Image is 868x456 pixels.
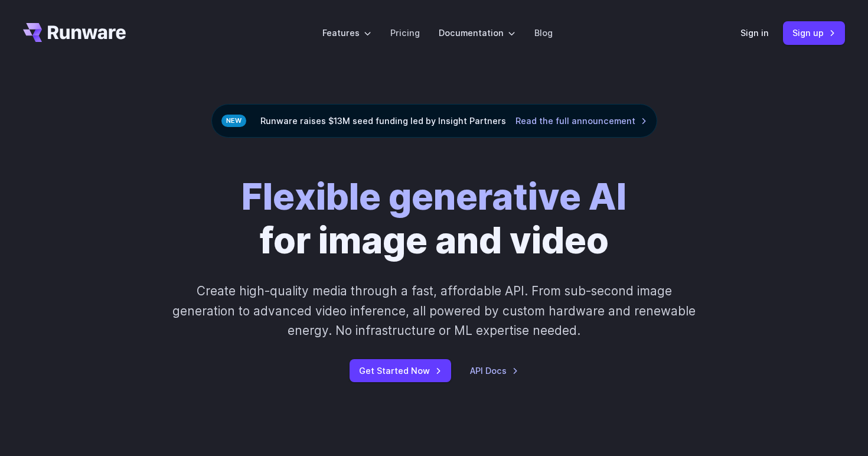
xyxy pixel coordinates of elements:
a: API Docs [470,364,518,377]
p: Create high-quality media through a fast, affordable API. From sub-second image generation to adv... [171,281,697,340]
a: Sign in [740,26,769,40]
a: Get Started Now [350,359,451,382]
a: Read the full announcement [515,114,647,128]
label: Documentation [439,26,515,40]
a: Blog [534,26,553,40]
a: Pricing [390,26,420,40]
h1: for image and video [242,175,626,262]
strong: Flexible generative AI [242,175,626,219]
div: Runware raises $13M seed funding led by Insight Partners [211,104,657,138]
a: Go to / [23,23,126,42]
a: Sign up [783,21,845,44]
label: Features [322,26,371,40]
